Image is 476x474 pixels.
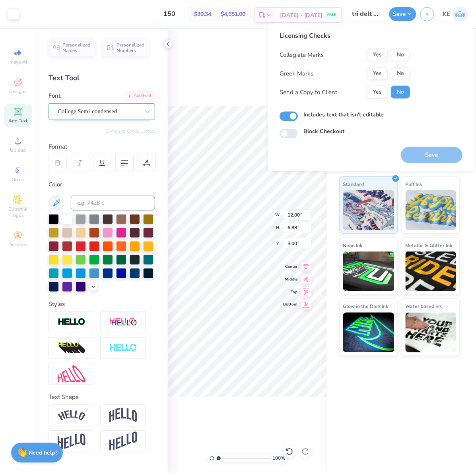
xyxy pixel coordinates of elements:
span: Greek [12,176,24,183]
button: Save [389,7,416,21]
div: Licensing Checks [280,31,410,41]
strong: Need help? [29,449,58,457]
input: Untitled Design [346,6,385,22]
img: 3d Illusion [58,342,85,355]
span: Center [283,264,297,269]
div: Greek Marks [280,69,313,78]
input: e.g. 7428 c [71,195,155,211]
img: Free Distort [58,366,85,383]
span: Puff Ink [406,180,422,188]
span: Personalized Numbers [117,42,145,53]
span: Top [283,289,297,295]
img: Flag [58,434,85,449]
a: KE [443,6,468,22]
div: Collegiate Marks [280,50,324,60]
button: Yes [367,86,388,99]
img: Stroke [58,318,85,327]
img: Arc [58,410,85,421]
button: Yes [367,48,388,61]
button: No [391,48,410,61]
img: Metallic & Glitter Ink [406,252,457,291]
button: Switch to Greek Letters [105,128,155,134]
span: $30.34 [194,10,211,18]
span: Add Text [8,118,27,124]
img: Kent Everic Delos Santos [453,6,468,22]
span: Water based Ink [406,302,442,311]
span: Glow in the Dark Ink [343,302,389,311]
span: $4,551.00 [221,10,245,18]
img: Shadow [109,317,137,327]
label: Font [49,91,60,101]
div: Text Tool [49,73,155,83]
span: Personalized Names [62,42,91,53]
span: Metallic & Glitter Ink [406,241,453,250]
span: [DATE] - [DATE] [280,11,323,19]
div: Add Font [124,91,155,101]
img: Water based Ink [406,313,457,352]
img: Negative Space [109,344,137,353]
img: Neon Ink [343,252,394,291]
div: Text Shape [49,393,155,402]
span: Middle [283,277,297,282]
input: – – [154,7,185,21]
div: Send a Copy to Client [280,88,337,97]
span: Standard [343,180,364,188]
span: KE [443,10,451,19]
label: Includes text that isn't editable [303,110,384,119]
div: Format [49,142,156,151]
span: Decorate [8,242,27,248]
label: Block Checkout [303,127,344,135]
span: Upload [10,147,26,153]
img: Puff Ink [406,190,457,230]
div: Color [49,180,155,189]
span: FREE [328,12,336,18]
img: Glow in the Dark Ink [343,313,394,352]
img: Rise [109,432,137,451]
button: No [391,86,410,99]
div: Styles [49,300,155,309]
span: 100 % [272,455,285,462]
span: Neon Ink [343,241,363,250]
img: Standard [343,190,394,230]
button: Yes [367,67,388,80]
span: Clipart & logos [4,206,32,219]
button: No [391,67,410,80]
span: Bottom [283,302,297,308]
span: Designs [9,88,27,95]
img: Arch [109,408,137,423]
span: Image AI [9,59,27,65]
